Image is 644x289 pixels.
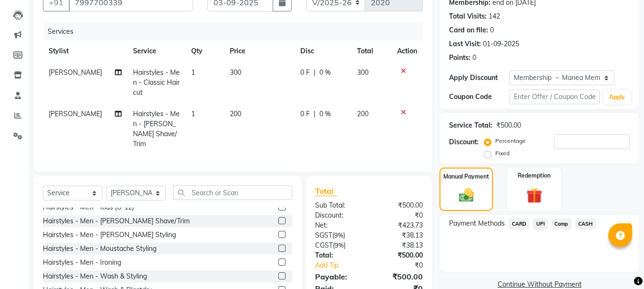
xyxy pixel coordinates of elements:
[185,40,224,62] th: Qty
[357,110,368,118] span: 200
[369,240,430,250] div: ₹38.13
[603,90,631,104] button: Apply
[495,137,526,145] label: Percentage
[449,92,509,102] div: Coupon Code
[454,187,479,204] img: _cash.svg
[315,186,337,196] span: Total
[351,40,392,62] th: Total
[224,40,295,62] th: Price
[369,210,430,220] div: ₹0
[308,240,369,250] div: ( )
[369,230,430,240] div: ₹38.13
[133,110,180,148] span: Hairstyles - Men - [PERSON_NAME] Shave/Trim
[43,40,127,62] th: Stylist
[449,137,479,147] div: Discount:
[369,220,430,230] div: ₹423.73
[510,90,600,104] input: Enter Offer / Coupon Code
[191,68,195,77] span: 1
[518,171,551,180] label: Redemption
[449,219,505,229] span: Payment Methods
[369,271,430,282] div: ₹500.00
[449,120,492,130] div: Service Total:
[319,68,331,78] span: 0 %
[230,110,241,118] span: 200
[43,271,147,281] div: Hairstyles - Men - Wash & Styling
[449,53,470,63] div: Points:
[191,110,195,118] span: 1
[308,271,369,282] div: Payable:
[49,68,102,77] span: [PERSON_NAME]
[43,230,176,240] div: Hairstyles - Men - [PERSON_NAME] Styling
[509,219,529,229] span: CARD
[495,149,510,158] label: Fixed
[308,200,369,210] div: Sub Total:
[449,73,509,83] div: Apply Discount
[308,220,369,230] div: Net:
[490,25,494,35] div: 0
[319,109,331,119] span: 0 %
[43,258,121,268] div: Hairstyles - Men - Ironing
[230,68,241,77] span: 300
[300,109,310,119] span: 0 F
[379,260,430,270] div: ₹0
[308,260,379,270] a: Add Tip
[391,40,423,62] th: Action
[295,40,351,62] th: Disc
[521,186,547,205] img: _gift.svg
[449,11,487,21] div: Total Visits:
[43,244,156,254] div: Hairstyles - Men - Moustache Styling
[314,68,316,78] span: |
[315,231,332,239] span: SGST
[489,11,500,21] div: 142
[449,25,488,35] div: Card on file:
[308,230,369,240] div: ( )
[449,39,481,49] div: Last Visit:
[44,23,430,40] div: Services
[308,250,369,260] div: Total:
[334,231,343,239] span: 9%
[369,200,430,210] div: ₹500.00
[575,219,596,229] span: CASH
[483,39,519,49] div: 01-09-2025
[43,202,134,212] div: Hairstyles - Men - Kids (U-12)
[533,219,548,229] span: UPI
[315,241,333,249] span: CGST
[369,250,430,260] div: ₹500.00
[443,172,489,181] label: Manual Payment
[314,109,316,119] span: |
[496,120,521,130] div: ₹500.00
[335,241,344,249] span: 9%
[133,68,180,97] span: Hairstyles - Men - Classic Haircut
[472,53,476,63] div: 0
[357,68,368,77] span: 300
[552,219,572,229] span: Comp
[49,110,102,118] span: [PERSON_NAME]
[43,216,190,226] div: Hairstyles - Men - [PERSON_NAME] Shave/Trim
[127,40,185,62] th: Service
[308,210,369,220] div: Discount:
[300,68,310,78] span: 0 F
[173,185,292,200] input: Search or Scan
